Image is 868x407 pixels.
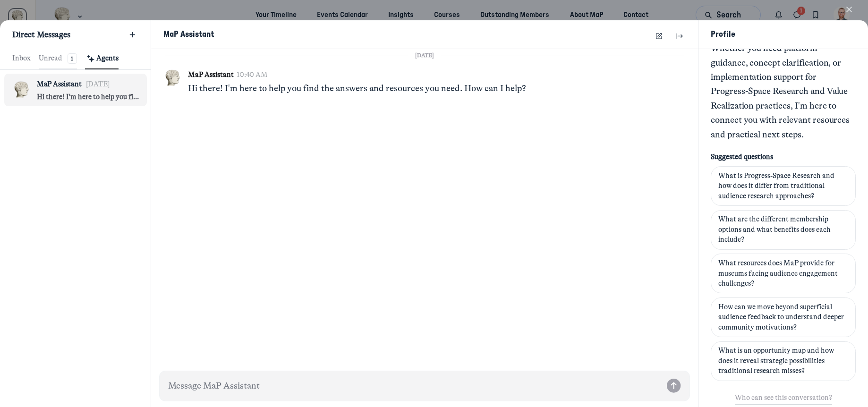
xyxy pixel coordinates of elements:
button: What resources does MaP provide for museums facing audience engagement challenges? [711,254,856,293]
a: MaP Assistant[DATE]Hi there! I'm here to help you find the answers and resources you need. How ca... [4,74,147,106]
div: Agents [85,53,119,64]
button: What is an opportunity map and how does it reveal strategic possibilities traditional research mi... [711,341,856,381]
button: New message [126,28,138,41]
button: Unread1 [39,49,77,69]
button: Send message [667,379,681,393]
div: 1 [68,53,77,64]
button: Agents [85,49,119,69]
span: [DATE] [408,49,441,62]
p: Hi there! I'm here to help you find the answers and resources you need. How can I help? [37,92,139,102]
h2: Profile [711,29,735,40]
h2: MaP Assistant [163,29,214,40]
button: Inbox [12,49,31,69]
button: What are the different membership options and what benefits does each include? [711,210,856,250]
time: [DATE] [86,80,110,88]
button: What is Progress-Space Research and how does it differ from traditional audience research approac... [711,166,856,206]
svg: Collapse the railbar [675,32,685,42]
p: MaP Assistant [37,79,82,90]
span: MaP Assistant [188,70,234,79]
span: 10:40 AM [237,70,268,80]
p: Hi there! I'm here to help you find the answers and resources you need. How can I help? [188,81,686,95]
span: Suggested questions [711,152,856,162]
span: Direct Messages [12,30,70,40]
button: How can we move beyond superficial audience feedback to understand deeper community motivations? [711,297,856,337]
div: Unread [39,53,77,64]
span: Who can see this conversation? [735,393,832,402]
button: Collapse the railbar [673,29,686,42]
span: Inbox [12,53,31,64]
